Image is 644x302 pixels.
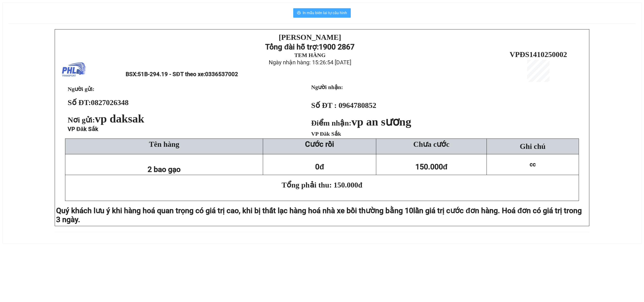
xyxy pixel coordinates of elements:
strong: TEM HÀNG [294,52,326,58]
span: Ghi chú [520,142,545,151]
span: VPĐS1410250002 [510,50,567,59]
span: Tên hàng [149,140,179,148]
span: Chưa cước [413,140,449,148]
span: In mẫu biên lai tự cấu hình [303,10,347,16]
span: Ngày nhận hàng: 15:26:54 [DATE] [269,59,351,66]
span: vp daksak [95,112,144,125]
strong: 1900 2867 [319,42,355,51]
span: lần giá trị cước đơn hàng. Hoá đơn có giá trị trong 3 ngày. [56,206,582,224]
span: 0đ [315,162,324,171]
span: 51B-294.19 - SĐT theo xe: [138,71,238,78]
img: logo [62,58,86,82]
span: 2 bao gạo [148,165,181,174]
span: 0964780852 [339,101,376,110]
span: VP Đăk Sắk [68,126,98,132]
strong: Cước rồi [305,140,334,149]
span: Người gửi: [68,86,95,92]
strong: Số ĐT : [311,101,337,110]
strong: Điểm nhận: [311,119,411,127]
button: printerIn mẫu biên lai tự cấu hình [293,8,351,18]
span: printer [297,11,301,15]
strong: Tổng đài hỗ trợ: [265,42,319,51]
span: vp an sương [351,115,411,128]
strong: Số ĐT: [68,98,129,107]
span: 150.000đ [415,162,448,171]
span: Quý khách lưu ý khi hàng hoá quan trọng có giá trị cao, khi bị thất lạc hàng hoá nhà xe bồi thườn... [56,206,413,215]
span: 0827026348 [91,98,129,107]
span: Tổng phải thu: 150.000đ [282,181,362,189]
span: 0336537002 [205,71,238,78]
span: VP Đăk Sắk [311,131,341,137]
strong: [PERSON_NAME] [279,33,341,41]
span: Nơi gửi: [68,116,146,124]
strong: Người nhận: [311,84,343,90]
span: cc [530,161,536,168]
span: BSX: [126,71,238,78]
